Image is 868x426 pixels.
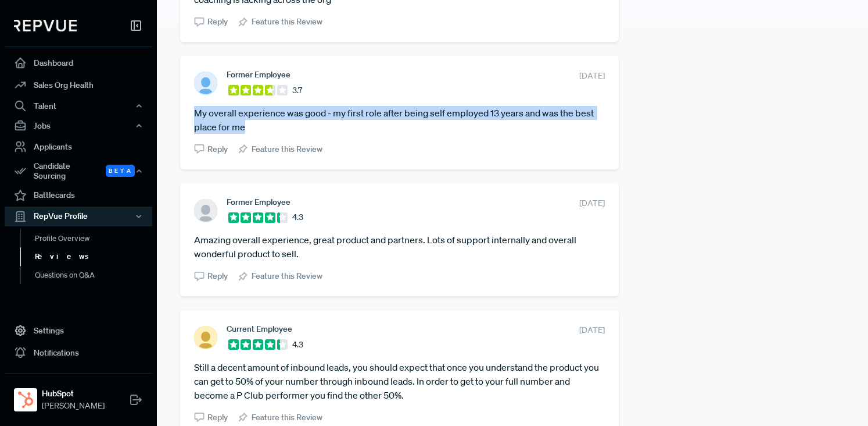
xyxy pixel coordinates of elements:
a: HubSpotHubSpot[PERSON_NAME] [5,373,152,417]
a: Applicants [5,136,152,158]
span: Reply [207,411,228,424]
span: Reply [207,270,228,282]
button: Jobs [5,116,152,136]
a: Questions on Q&A [20,266,168,285]
a: Reviews [20,247,168,266]
span: Reply [207,143,228,155]
img: HubSpot [16,390,35,409]
span: [PERSON_NAME] [42,400,105,412]
a: Profile Overview [20,229,168,248]
span: Feature this Review [252,16,322,28]
span: 3.7 [292,84,302,97]
img: RepVue [14,20,77,31]
div: Candidate Sourcing [5,158,152,184]
a: Battlecards [5,184,152,207]
span: Former Employee [227,70,290,79]
button: Talent [5,96,152,116]
span: [DATE] [579,197,605,210]
span: Feature this Review [252,143,322,155]
span: Former Employee [227,197,290,207]
span: Reply [207,16,228,28]
span: 4.3 [292,339,303,351]
a: Dashboard [5,52,152,74]
article: Amazing overall experience, great product and partners. Lots of support internally and overall wo... [194,233,605,261]
span: Beta [106,165,135,177]
span: 4.3 [292,211,303,223]
article: Still a decent amount of inbound leads, you should expect that once you understand the product yo... [194,360,605,402]
span: Current Employee [227,324,292,333]
a: Settings [5,319,152,342]
span: Feature this Review [252,411,322,424]
button: RepVue Profile [5,207,152,226]
button: Candidate Sourcing Beta [5,158,152,184]
span: [DATE] [579,70,605,82]
strong: HubSpot [42,388,105,400]
a: Notifications [5,342,152,364]
a: Sales Org Health [5,74,152,96]
span: [DATE] [579,324,605,336]
article: My overall experience was good - my first role after being self employed 13 years and was the bes... [194,106,605,134]
span: Feature this Review [252,270,322,282]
